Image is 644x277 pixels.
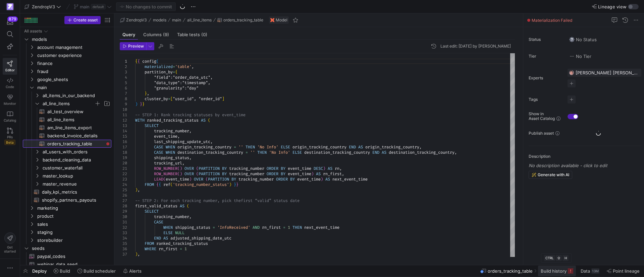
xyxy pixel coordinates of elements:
button: Build history [538,265,576,277]
span: ranked_tracking_status [147,118,199,123]
span: AS [180,203,184,209]
span: { [135,59,138,64]
div: All assets [24,29,42,33]
button: ZendropV3 [23,2,63,11]
div: Press SPACE to select this row. [23,99,111,108]
span: account management [37,44,110,51]
span: origin_tracking_country [292,144,346,150]
img: https://storage.googleapis.com/y42-prod-data-exchange/images/G2kHvxVlt02YItTmblwfhPy4mK5SfUxFU6Tr... [569,70,574,75]
span: [PERSON_NAME] [PERSON_NAME] [PERSON_NAME] [576,70,639,75]
span: ) [323,166,325,171]
span: Publish asset [529,131,554,136]
div: 29 [120,209,127,214]
span: { [138,59,140,64]
div: 6 [120,85,127,91]
button: all_line_items [185,16,213,24]
span: Create asset [73,18,98,22]
span: finance [37,60,110,67]
span: webinar_data_seed​​​​​​ [37,261,104,268]
span: master_lookup [43,172,110,180]
span: { [175,69,177,75]
span: , [189,155,192,160]
span: product [37,212,110,220]
span: models [153,18,166,22]
img: No tier [569,54,575,59]
button: Generate with AI [529,171,572,179]
a: backend_invoice_details​​​​​​​​​​ [23,132,111,140]
span: No Tier [569,54,591,59]
span: DESC [314,166,323,171]
div: 2 [120,64,127,69]
span: origin_tracking_country [365,144,419,150]
span: "timestamp" [182,80,208,85]
span: ref [163,182,170,187]
span: Table tests [177,32,207,37]
span: customer_waterfall [43,164,110,172]
span: all_items_in_our_backend [43,92,110,99]
button: orders_tracking_table [216,16,265,24]
span: } [140,101,142,107]
span: THEN [257,150,267,155]
span: , [454,150,457,155]
span: OVER [184,171,194,177]
button: 879 [3,16,17,28]
span: = [173,64,175,69]
div: Press SPACE to select this row. [23,51,111,59]
span: , [208,80,210,85]
span: Data [581,268,590,274]
span: origin_tracking_country [177,144,231,150]
div: Press SPACE to select this row. [23,67,111,75]
div: 25 [120,187,127,193]
span: PARTITION [199,166,220,171]
span: 'No Info' [269,150,290,155]
div: Press SPACE to select this row. [23,188,111,196]
a: webinar_data_seed​​​​​​ [23,260,111,268]
span: Status [529,37,562,42]
span: , [189,128,192,134]
span: ( [156,59,159,64]
span: , [147,91,149,96]
span: ( [206,177,208,182]
span: event_time [288,166,311,171]
div: Press SPACE to select this row. [23,27,111,35]
p: No description available - click to edit [529,163,641,168]
a: shopify_partners_payouts​​​​​​​​​​ [23,196,111,204]
span: : [170,75,173,80]
span: Editor [5,68,15,72]
span: AS [358,144,363,150]
span: destination_tracking_country [177,150,243,155]
div: 17 [120,144,127,150]
span: , [419,144,422,150]
div: 20 [120,160,127,166]
span: BY [222,166,227,171]
div: 26 [120,193,127,198]
span: Lineage view [598,4,627,9]
a: ali_test_overview​​​​​​​​​​ [23,108,111,116]
span: : [180,80,182,85]
span: LEAD [154,177,163,182]
div: Press SPACE to select this row. [23,108,111,116]
span: PARTITION [208,177,229,182]
div: 13 [120,123,127,128]
span: partition_by [145,69,173,75]
span: backend_invoice_details​​​​​​​​​​ [47,132,104,140]
span: "granularity" [154,85,184,91]
button: Build scheduler [74,265,119,277]
span: cluster_by [145,96,168,101]
span: Tags [529,97,562,102]
span: Build history [541,268,567,274]
span: BY [222,171,227,177]
span: } [234,182,236,187]
span: marketing [37,204,110,212]
span: "user_id", "order_id" [173,96,222,101]
a: Code [3,75,17,91]
span: Columns [143,32,169,37]
span: paypal_codes​​​​​​ [37,253,104,260]
div: 8 [120,96,127,101]
span: ( [196,171,199,177]
a: all_line_items​​​​​​​​​​ [23,116,111,124]
span: WITH [135,118,145,123]
span: ( [208,118,210,123]
div: 4 [120,75,127,80]
div: 21 [120,166,127,171]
